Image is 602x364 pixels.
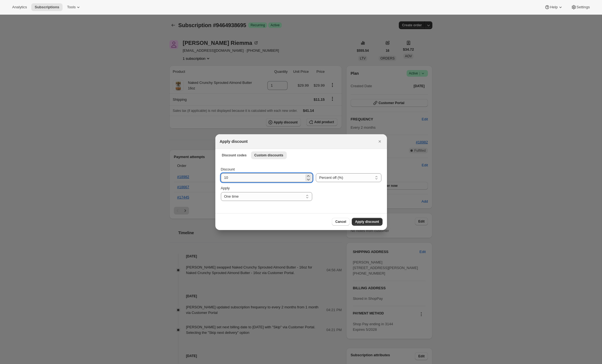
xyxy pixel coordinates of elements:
[215,161,387,213] div: Custom discounts
[35,5,59,9] span: Subscriptions
[222,153,247,158] span: Discount codes
[577,5,590,9] span: Settings
[219,151,250,159] button: Discount codes
[12,5,27,9] span: Analytics
[67,5,76,9] span: Tools
[541,3,566,11] button: Help
[220,139,248,144] h2: Apply discount
[376,138,384,145] button: Close
[221,186,230,190] span: Apply
[355,220,379,224] span: Apply discount
[335,220,346,224] span: Cancel
[550,5,557,9] span: Help
[254,153,283,158] span: Custom discounts
[64,3,84,11] button: Tools
[221,167,235,171] span: Discount
[568,3,593,11] button: Settings
[9,3,30,11] button: Analytics
[352,218,383,226] button: Apply discount
[332,218,349,226] button: Cancel
[251,151,287,159] button: Custom discounts
[31,3,63,11] button: Subscriptions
